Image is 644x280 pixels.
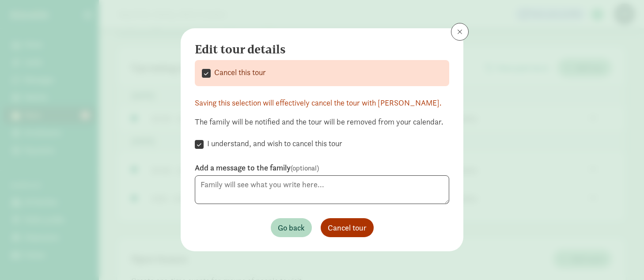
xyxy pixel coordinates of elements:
[195,116,449,128] div: The family will be notified and the tour will be removed from your calendar.
[328,222,367,234] span: Cancel tour
[195,97,449,109] div: Saving this selection will effectively cancel the tour with [PERSON_NAME].
[600,238,644,280] iframe: Chat Widget
[195,163,449,174] label: Add a message to the family
[211,67,266,78] label: Cancel this tour
[278,222,305,234] span: Go back
[204,138,342,149] label: I understand, and wish to cancel this tour
[271,218,312,237] button: Go back
[291,163,319,173] span: (optional)
[195,42,442,57] h4: Edit tour details
[321,218,374,237] button: Cancel tour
